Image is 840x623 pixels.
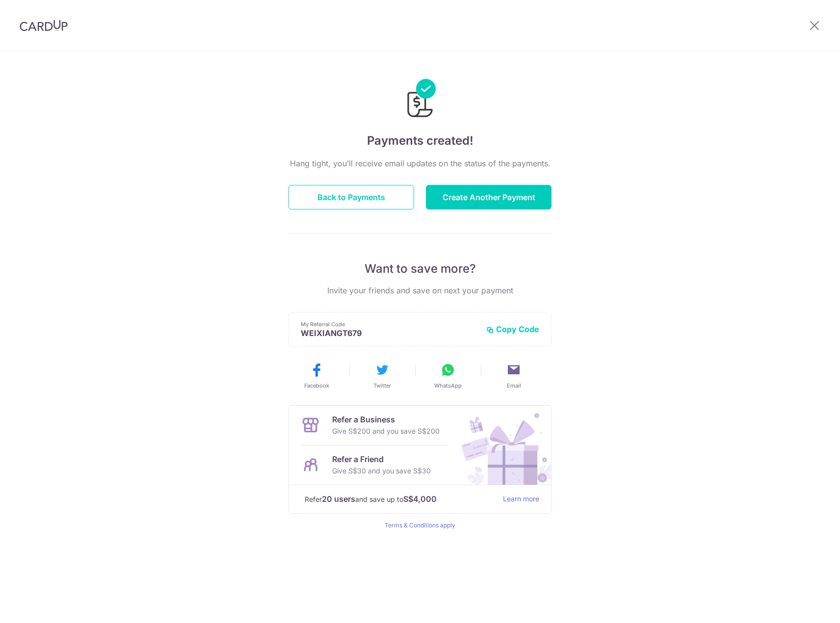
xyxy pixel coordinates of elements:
button: Back to Payments [289,185,414,209]
p: Refer a Business [332,414,440,425]
p: Refer and save up to [305,493,495,505]
span: WhatsApp [434,382,462,389]
span: Email [507,382,521,389]
p: Refer a Friend [332,453,431,465]
strong: 20 users [322,493,355,505]
button: WhatsApp [419,362,477,389]
img: Payments [404,79,436,120]
p: Invite your friends and save on next your payment [289,285,551,296]
h4: Payments created! [289,132,551,150]
img: Refer [452,406,551,485]
button: Twitter [353,362,411,389]
a: Terms & Conditions apply [385,521,455,529]
a: Learn more [503,493,539,505]
span: Twitter [373,382,391,389]
button: Create Another Payment [426,185,551,209]
p: Give S$30 and you save S$30 [332,465,431,477]
span: Facebook [304,382,329,389]
p: My Referral Code [301,320,478,328]
img: CardUp [20,20,68,31]
button: Copy Code [486,324,539,334]
p: WEIXIANGT679 [301,328,478,338]
p: Hang tight, you’ll receive email updates on the status of the payments. [289,157,551,169]
p: Give S$200 and you save S$200 [332,425,440,437]
p: Want to save more? [289,261,551,277]
button: Facebook [288,362,345,389]
button: Email [485,362,543,389]
strong: S$4,000 [403,493,437,505]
